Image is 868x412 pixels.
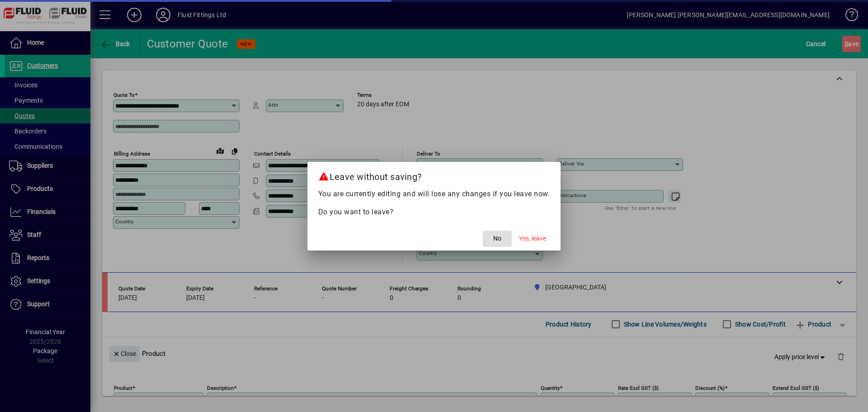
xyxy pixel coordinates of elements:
[519,234,546,243] span: Yes, leave
[307,162,561,188] h2: Leave without saving?
[318,207,550,218] p: Do you want to leave?
[318,189,550,199] p: You are currently editing and will lose any changes if you leave now.
[515,231,550,247] button: Yes, leave
[493,234,501,243] span: No
[483,231,512,247] button: No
